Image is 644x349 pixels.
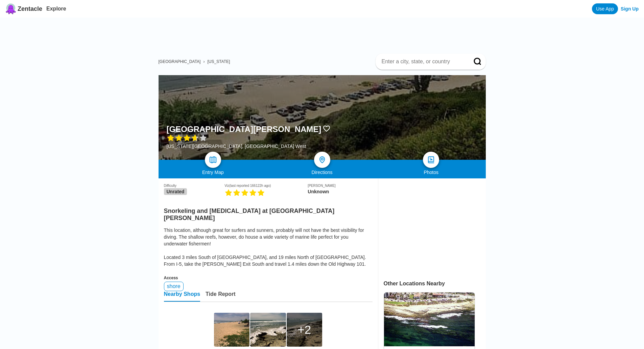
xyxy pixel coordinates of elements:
span: › [203,59,205,64]
div: Nearby Shops [164,291,200,302]
a: Use App [592,3,618,14]
a: Zentacle logoZentacle [5,3,42,14]
div: Unknown [308,189,372,194]
img: photos [427,156,435,164]
div: Access [164,276,373,280]
div: shore [164,282,184,291]
div: Viz (last reported 166122h ago) [224,184,308,188]
div: This location, although great for surfers and sunners, probably will not have the best visibility... [164,227,373,267]
div: Entry Map [159,170,268,175]
a: [GEOGRAPHIC_DATA] [159,59,201,64]
img: directions [318,156,326,164]
div: Directions [267,170,377,175]
img: Zentacle logo [5,3,16,14]
input: Enter a city, state, or country [381,58,464,65]
img: San Onofre State Beach [250,313,286,347]
a: [US_STATE] [207,59,230,64]
h2: Snorkeling and [MEDICAL_DATA] at [GEOGRAPHIC_DATA][PERSON_NAME] [164,203,373,222]
div: Other Locations Nearby [384,281,486,287]
a: photos [423,152,439,168]
div: [US_STATE][GEOGRAPHIC_DATA], [GEOGRAPHIC_DATA] West [167,144,331,149]
span: Unrated [164,188,187,195]
h1: [GEOGRAPHIC_DATA][PERSON_NAME] [167,125,321,134]
div: Photos [377,170,486,175]
a: Sign Up [621,6,639,12]
a: map [205,152,221,168]
span: Zentacle [18,5,42,13]
div: Tide Report [206,291,236,302]
img: map [209,156,217,164]
div: 2 [297,323,311,336]
a: Explore [46,6,66,12]
div: Difficulty [164,184,225,188]
img: The entry is about 50 yards from the parking. [214,313,249,347]
div: [PERSON_NAME] [308,184,372,188]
